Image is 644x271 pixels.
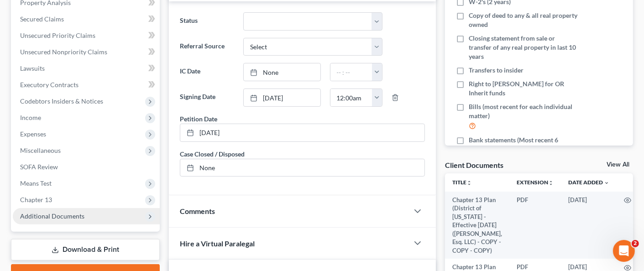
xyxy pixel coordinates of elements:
td: PDF [509,192,561,259]
span: Unsecured Priority Claims [20,31,95,39]
span: Copy of deed to any & all real property owned [469,11,578,29]
a: Titleunfold_more [452,179,472,186]
span: Bank statements (Most recent 6 months) [469,135,578,154]
a: Executory Contracts [13,77,160,93]
a: Unsecured Priority Claims [13,27,160,44]
a: View All [607,162,629,168]
span: Income [20,114,41,121]
span: SOFA Review [20,163,58,171]
a: Secured Claims [13,11,160,27]
div: Client Documents [445,160,503,170]
input: -- : -- [330,89,372,106]
span: Executory Contracts [20,81,79,89]
span: Additional Documents [20,212,84,220]
a: Extensionunfold_more [517,179,554,186]
a: [DATE] [244,89,320,106]
span: Transfers to insider [469,66,524,75]
span: Chapter 13 [20,196,52,203]
span: Closing statement from sale or transfer of any real property in last 10 years [469,34,578,61]
a: Download & Print [11,239,160,261]
td: Chapter 13 Plan (District of [US_STATE] - Effective [DATE] ([PERSON_NAME], Esq. LLC) - COPY - COP... [445,192,509,259]
span: Miscellaneous [20,146,61,154]
span: Lawsuits [20,64,45,72]
a: Lawsuits [13,60,160,77]
i: unfold_more [548,180,554,186]
a: Date Added expand_more [568,179,609,186]
a: None [244,63,320,81]
i: unfold_more [466,180,472,186]
a: SOFA Review [13,159,160,175]
input: -- : -- [330,63,372,81]
span: Codebtors Insiders & Notices [20,97,103,105]
div: Petition Date [180,114,217,124]
i: expand_more [604,180,609,186]
span: Unsecured Nonpriority Claims [20,48,107,56]
label: Referral Source [175,38,239,56]
span: Hire a Virtual Paralegal [180,239,255,248]
span: Comments [180,207,215,215]
a: Unsecured Nonpriority Claims [13,44,160,60]
span: Right to [PERSON_NAME] for OR Inherit funds [469,79,578,98]
span: 2 [632,240,639,247]
td: [DATE] [561,192,617,259]
label: IC Date [175,63,239,81]
span: Secured Claims [20,15,64,23]
iframe: Intercom live chat [613,240,635,262]
a: [DATE] [180,124,424,141]
label: Signing Date [175,89,239,107]
div: Case Closed / Disposed [180,149,245,159]
span: Bills (most recent for each individual matter) [469,102,578,120]
label: Status [175,12,239,31]
span: Means Test [20,179,52,187]
span: Expenses [20,130,46,138]
a: None [180,159,424,177]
